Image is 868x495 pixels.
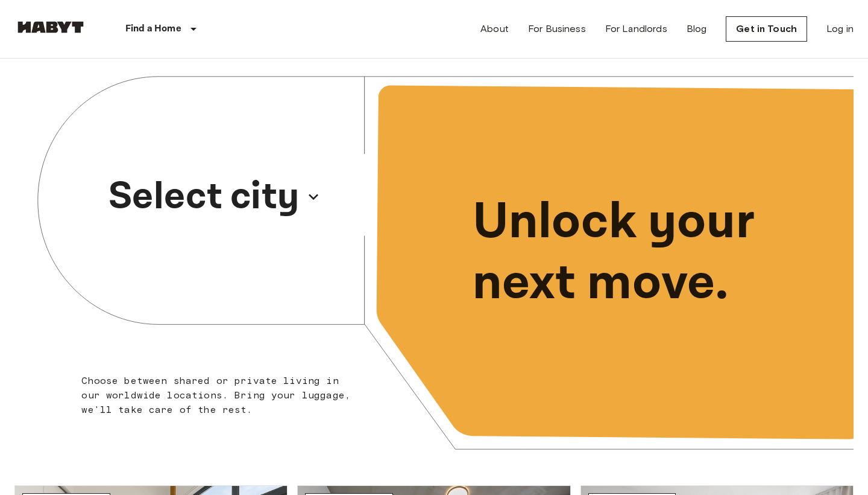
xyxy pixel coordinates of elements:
[14,21,87,33] img: Habyt
[81,374,358,417] p: Choose between shared or private living in our worldwide locations. Bring your luggage, we'll tak...
[726,16,807,42] a: Get in Touch
[108,168,300,226] p: Select city
[605,22,667,36] a: For Landlords
[480,22,509,36] a: About
[687,22,707,36] a: Blog
[528,22,586,36] a: For Business
[473,192,834,314] p: Unlock your next move.
[826,22,854,36] a: Log in
[125,22,181,36] p: Find a Home
[104,164,326,229] button: Select city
